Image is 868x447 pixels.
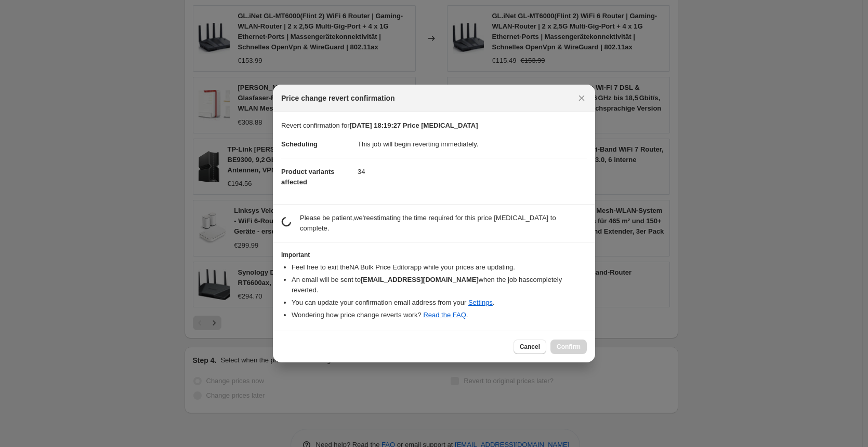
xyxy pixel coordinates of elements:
[292,297,587,308] li: You can update your confirmation email address from your .
[574,91,589,105] button: Close
[281,120,587,131] p: Revert confirmation for
[281,93,395,103] span: Price change revert confirmation
[520,343,540,351] span: Cancel
[358,158,587,185] dd: 34
[281,251,587,259] h3: Important
[350,121,478,129] b: [DATE] 18:19:27 Price [MEDICAL_DATA]
[292,310,587,320] li: Wondering how price change reverts work? .
[423,311,466,319] a: Read the FAQ
[292,262,587,273] li: Feel free to exit the NA Bulk Price Editor app while your prices are updating.
[468,299,493,306] a: Settings
[300,213,587,234] p: Please be patient, we're estimating the time required for this price [MEDICAL_DATA] to complete.
[361,276,479,283] b: [EMAIL_ADDRESS][DOMAIN_NAME]
[281,140,318,148] span: Scheduling
[281,168,335,186] span: Product variants affected
[358,131,587,158] dd: This job will begin reverting immediately.
[292,275,587,295] li: An email will be sent to when the job has completely reverted .
[514,340,546,354] button: Cancel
